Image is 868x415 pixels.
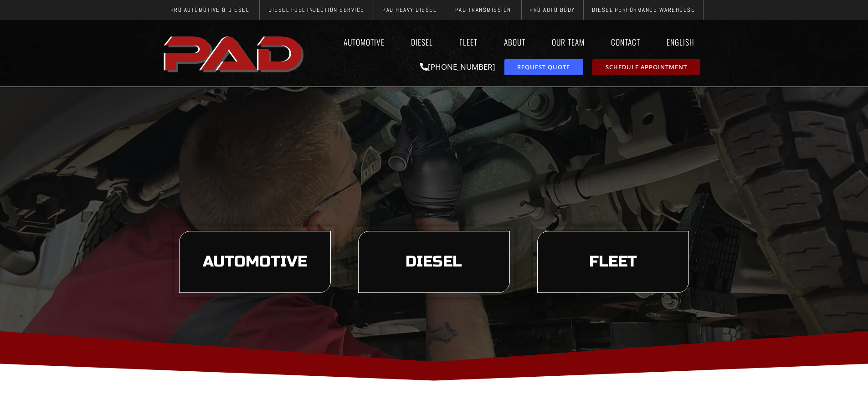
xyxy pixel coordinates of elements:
[382,7,436,13] span: PAD Heavy Diesel
[529,7,575,13] span: Pro Auto Body
[268,7,365,13] span: Diesel Fuel Injection Service
[308,31,708,52] nav: Menu
[161,29,308,78] a: pro automotive and diesel home page
[606,64,687,70] span: Schedule Appointment
[420,61,495,72] a: [PHONE_NUMBER]
[170,7,249,13] span: Pro Automotive & Diesel
[517,64,570,70] span: Request Quote
[537,231,689,293] a: learn more about our fleet services
[406,254,462,270] span: Diesel
[543,31,593,52] a: Our Team
[451,31,486,52] a: Fleet
[358,231,510,293] a: learn more about our diesel services
[592,59,700,75] a: schedule repair or service appointment
[504,59,583,75] a: request a service or repair quote
[161,29,308,78] img: The image shows the word "PAD" in bold, red, uppercase letters with a slight shadow effect.
[592,7,695,13] span: Diesel Performance Warehouse
[179,231,331,293] a: learn more about our automotive services
[658,31,708,52] a: English
[335,31,393,52] a: Automotive
[402,31,442,52] a: Diesel
[203,254,307,270] span: Automotive
[602,31,649,52] a: Contact
[589,254,637,270] span: Fleet
[495,31,534,52] a: About
[455,7,511,13] span: PAD Transmission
